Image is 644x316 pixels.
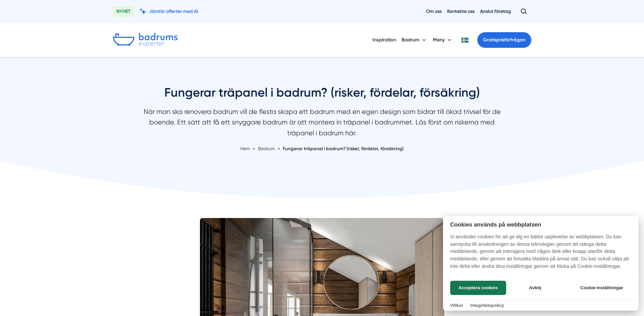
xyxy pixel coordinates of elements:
[450,303,463,308] a: Villkor
[572,281,631,295] button: Cookie-inställningar
[508,281,562,295] button: Avböj
[443,221,639,228] h2: Cookies används på webbplatsen
[470,303,504,308] a: Integritetspolicy
[450,281,506,295] button: Acceptera cookies
[443,233,639,275] p: Vi använder cookies för att ge dig en bättre upplevelse av webbplatsen. Du kan samtycka till anvä...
